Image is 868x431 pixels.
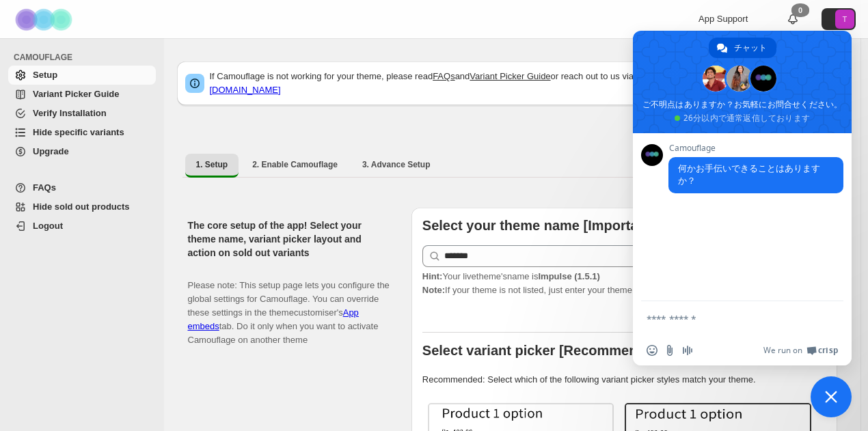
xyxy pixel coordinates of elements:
p: If Camouflage is not working for your theme, please read and or reach out to us via chat or email: [210,70,829,97]
h2: The core setup of the app! Select your theme name, variant picker layout and action on sold out v... [188,219,390,260]
span: CAMOUFLAGE [14,52,157,63]
span: 3. Advance Setup [362,159,431,170]
span: Variant Picker Guide [33,89,119,99]
a: Hide sold out products [8,197,156,217]
span: Setup [33,70,57,80]
div: 0 [791,3,809,17]
span: Your live theme's name is [422,271,600,281]
span: Avatar with initials T [835,10,854,29]
textarea: メッセージを作成... [647,313,808,325]
p: Recommended: Select which of the following variant picker styles match your theme. [422,373,826,387]
b: Select variant picker [Recommended] [422,343,666,358]
span: FAQs [33,182,56,193]
span: 絵文字を挿入 [647,345,657,356]
a: 0 [786,12,800,26]
a: FAQs [433,71,455,81]
span: チャット [734,38,767,58]
span: Verify Installation [33,108,107,118]
strong: Note: [422,285,445,295]
a: Logout [8,217,156,236]
a: Hide specific variants [8,123,156,142]
span: Hide sold out products [33,201,130,212]
button: Avatar with initials T [822,8,856,30]
p: If your theme is not listed, just enter your theme name. Check to find your theme name. [422,270,826,297]
span: ファイルを送信 [664,345,675,356]
strong: Hint: [422,271,443,281]
span: オーディオメッセージの録音 [682,345,693,356]
span: Camouflage [668,143,843,153]
a: Variant Picker Guide [8,85,156,104]
img: Camouflage [11,1,79,38]
a: Upgrade [8,142,156,161]
span: Crisp [818,345,838,356]
span: Hide specific variants [33,127,124,137]
span: We run on [763,345,802,356]
span: 1. Setup [196,159,228,170]
span: App Support [699,14,748,24]
div: チャットを閉じる [811,376,852,417]
text: T [843,15,847,23]
div: チャット [709,38,776,58]
span: 何かお手伝いできることはありますか？ [678,163,820,186]
span: Upgrade [33,146,69,156]
a: FAQs [8,178,156,197]
a: Variant Picker Guide [470,71,550,81]
strong: Impulse (1.5.1) [538,271,599,281]
a: Verify Installation [8,104,156,123]
p: Please note: This setup page lets you configure the global settings for Camouflage. You can overr... [188,265,390,347]
span: Logout [33,221,63,231]
span: 2. Enable Camouflage [252,159,338,170]
b: Select your theme name [Important] [422,218,655,233]
a: We run onCrisp [763,345,838,356]
a: Setup [8,66,156,85]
